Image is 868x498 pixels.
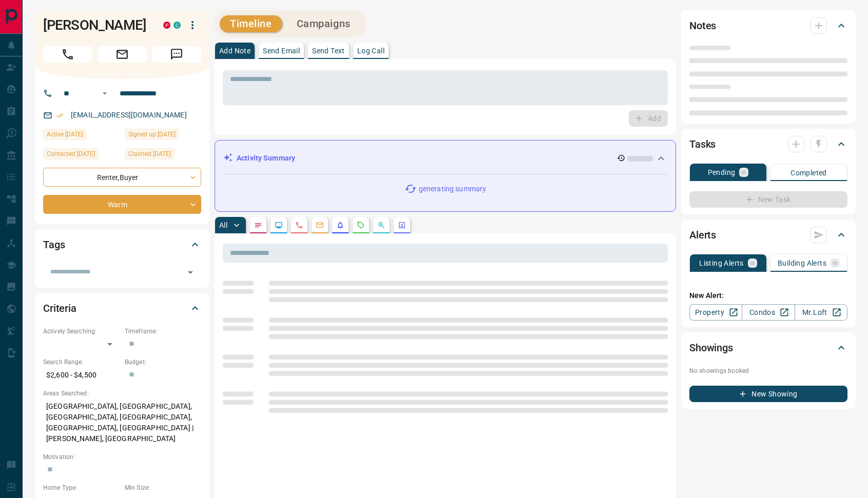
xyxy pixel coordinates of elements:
p: Pending [708,169,736,176]
p: Actively Searching: [43,327,120,336]
button: Timeline [220,15,282,32]
button: Open [99,87,111,99]
span: Email [98,46,147,63]
svg: Requests [357,221,365,229]
svg: Agent Actions [398,221,406,229]
a: Property [689,304,742,321]
div: Tue Jun 07 2022 [125,129,201,143]
a: Mr.Loft [795,304,847,321]
span: Message [152,46,201,63]
div: condos.ca [173,22,181,29]
h2: Showings [689,340,733,356]
svg: Notes [254,221,262,229]
span: Signed up [DATE] [128,129,176,140]
p: New Alert: [689,290,847,301]
p: $2,600 - $4,500 [43,367,120,384]
svg: Listing Alerts [336,221,344,229]
p: Budget: [125,357,201,367]
button: New Showing [689,386,847,402]
h2: Alerts [689,227,716,243]
div: Warm [43,195,201,214]
div: Mon Sep 15 2025 [43,148,120,163]
h2: Tags [43,236,65,253]
div: Alerts [689,223,847,247]
svg: Opportunities [377,221,385,229]
div: Showings [689,335,847,360]
svg: Calls [295,221,303,229]
span: Claimed [DATE] [128,149,171,159]
div: Notes [689,13,847,38]
p: Timeframe: [125,327,201,336]
p: [GEOGRAPHIC_DATA], [GEOGRAPHIC_DATA], [GEOGRAPHIC_DATA], [GEOGRAPHIC_DATA], [GEOGRAPHIC_DATA], [G... [43,398,201,447]
h2: Tasks [689,136,716,152]
p: Areas Searched: [43,389,201,398]
div: Sun Sep 14 2025 [43,129,120,143]
h2: Notes [689,17,716,34]
p: No showings booked [689,366,847,375]
div: Tags [43,232,201,257]
a: Condos [742,304,795,321]
div: Criteria [43,296,201,321]
span: Call [43,46,92,63]
div: Tasks [689,132,847,156]
span: Active [DATE] [47,129,83,140]
p: Activity Summary [237,153,295,164]
p: Completed [790,169,827,176]
button: Campaigns [286,15,361,32]
div: Renter , Buyer [43,168,201,187]
p: Motivation: [43,452,201,462]
div: Activity Summary [223,149,667,168]
h1: [PERSON_NAME] [43,17,148,33]
a: [EMAIL_ADDRESS][DOMAIN_NAME] [71,111,187,119]
button: Open [183,265,198,280]
p: Send Text [312,47,345,54]
p: Send Email [263,47,300,54]
span: Contacted [DATE] [47,149,95,159]
p: Home Type: [43,483,120,492]
p: All [219,222,227,229]
svg: Email Verified [56,112,64,119]
p: generating summary [419,184,486,194]
p: Min Size: [125,483,201,492]
p: Search Range: [43,357,120,367]
h2: Criteria [43,300,76,316]
svg: Lead Browsing Activity [275,221,283,229]
p: Building Alerts [778,260,826,267]
div: property.ca [163,22,170,29]
div: Wed Jun 08 2022 [125,148,201,163]
svg: Emails [316,221,324,229]
p: Listing Alerts [699,260,744,267]
p: Log Call [357,47,384,54]
p: Add Note [219,47,250,54]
